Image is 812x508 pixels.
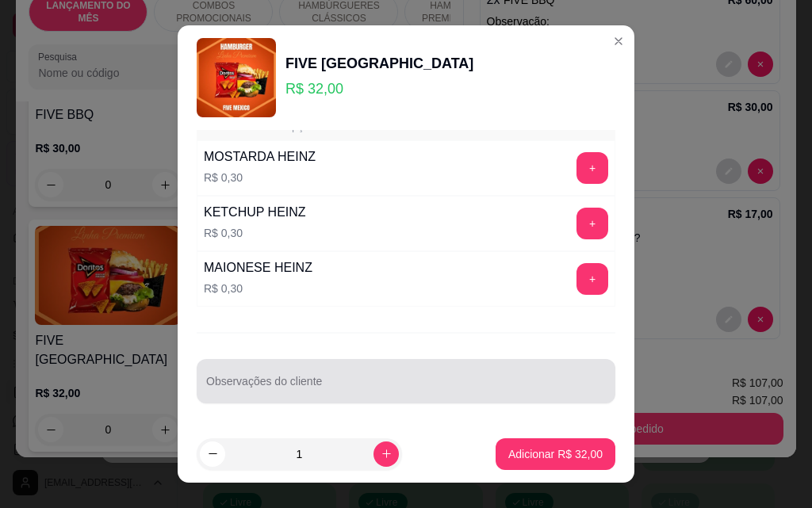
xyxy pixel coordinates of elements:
[508,446,603,462] p: Adicionar R$ 32,00
[204,170,316,185] p: R$ 0,30
[204,225,306,241] p: R$ 0,30
[576,208,608,239] button: add
[204,147,316,166] div: MOSTARDA HEINZ
[606,29,631,54] button: Close
[576,263,608,295] button: add
[204,258,312,277] div: MAIONESE HEINZ
[204,281,312,296] p: R$ 0,30
[285,52,473,74] div: FIVE [GEOGRAPHIC_DATA]
[373,441,399,467] button: increase-product-quantity
[576,152,608,184] button: add
[204,203,306,222] div: KETCHUP HEINZ
[197,38,276,117] img: product-image
[285,78,473,100] p: R$ 32,00
[200,441,225,467] button: decrease-product-quantity
[206,380,606,395] input: Observações do cliente
[496,438,615,470] button: Adicionar R$ 32,00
